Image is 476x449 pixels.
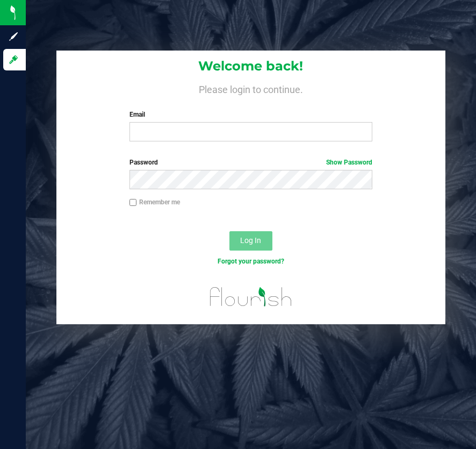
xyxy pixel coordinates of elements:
label: Remember me [129,197,180,207]
a: Forgot your password? [218,258,284,265]
a: Show Password [326,159,372,166]
inline-svg: Sign up [8,31,19,42]
span: Log In [240,236,261,245]
button: Log In [229,231,272,251]
span: Password [129,159,158,166]
input: Remember me [129,199,137,206]
inline-svg: Log in [8,54,19,65]
img: flourish_logo.svg [203,277,300,316]
h4: Please login to continue. [56,82,445,95]
h1: Welcome back! [56,59,445,73]
label: Email [129,110,372,119]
